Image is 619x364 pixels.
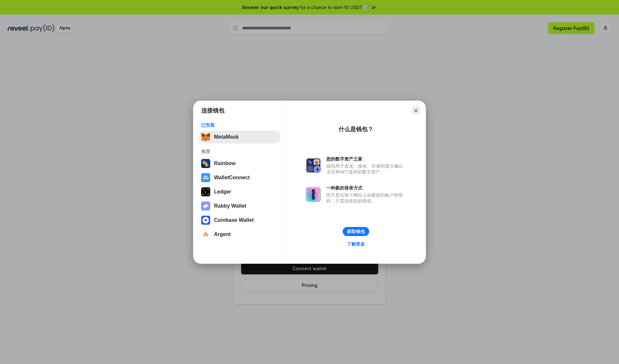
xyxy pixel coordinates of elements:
[201,216,210,225] img: svg+xml,%3Csvg%20width%3D%2228%22%20height%3D%2228%22%20viewBox%3D%220%200%2028%2028%22%20fill%3D...
[411,106,420,115] button: Close
[214,203,246,209] div: Rabby Wallet
[199,200,280,212] button: Rabby Wallet
[326,192,406,204] div: 而不是在每个网站上创建新的账户和密码，只需连接您的钱包。
[201,107,224,114] h1: 连接钱包
[343,240,369,248] a: 了解更多
[199,228,280,241] button: Argent
[214,161,236,166] div: Rainbow
[343,227,369,236] button: 获取钱包
[201,133,210,142] img: svg+xml,%3Csvg%20fill%3D%22none%22%20height%3D%2233%22%20viewBox%3D%220%200%2035%2033%22%20width%...
[326,163,406,175] div: 钱包用于发送、接收、存储和显示像以太坊和NFT这样的数字资产。
[339,125,373,133] div: 什么是钱包？
[214,217,254,223] div: Coinbase Wallet
[199,214,280,227] button: Coinbase Wallet
[201,202,210,211] img: svg+xml,%3Csvg%20xmlns%3D%22http%3A%2F%2Fwww.w3.org%2F2000%2Fsvg%22%20fill%3D%22none%22%20viewBox...
[199,171,280,184] button: WalletConnect
[201,187,210,196] img: svg+xml,%3Csvg%20xmlns%3D%22http%3A%2F%2Fwww.w3.org%2F2000%2Fsvg%22%20width%3D%2228%22%20height%3...
[214,175,250,181] div: WalletConnect
[347,229,365,234] div: 获取钱包
[199,185,280,198] button: Ledger
[201,159,210,168] img: svg+xml,%3Csvg%20width%3D%22120%22%20height%3D%22120%22%20viewBox%3D%220%200%20120%20120%22%20fil...
[201,122,278,128] div: 已安装
[306,187,321,202] img: svg+xml,%3Csvg%20xmlns%3D%22http%3A%2F%2Fwww.w3.org%2F2000%2Fsvg%22%20fill%3D%22none%22%20viewBox...
[201,173,210,182] img: svg+xml,%3Csvg%20width%3D%2228%22%20height%3D%2228%22%20viewBox%3D%220%200%2028%2028%22%20fill%3D...
[214,134,239,140] div: MetaMask
[347,241,365,247] div: 了解更多
[306,158,321,173] img: svg+xml,%3Csvg%20xmlns%3D%22http%3A%2F%2Fwww.w3.org%2F2000%2Fsvg%22%20fill%3D%22none%22%20viewBox...
[326,156,406,162] div: 您的数字资产之家
[199,157,280,170] button: Rainbow
[326,185,406,191] div: 一种新的登录方式
[201,230,210,239] img: svg+xml,%3Csvg%20width%3D%2228%22%20height%3D%2228%22%20viewBox%3D%220%200%2028%2028%22%20fill%3D...
[201,149,278,154] div: 推荐
[214,231,231,237] div: Argent
[199,131,280,143] button: MetaMask
[214,189,231,195] div: Ledger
